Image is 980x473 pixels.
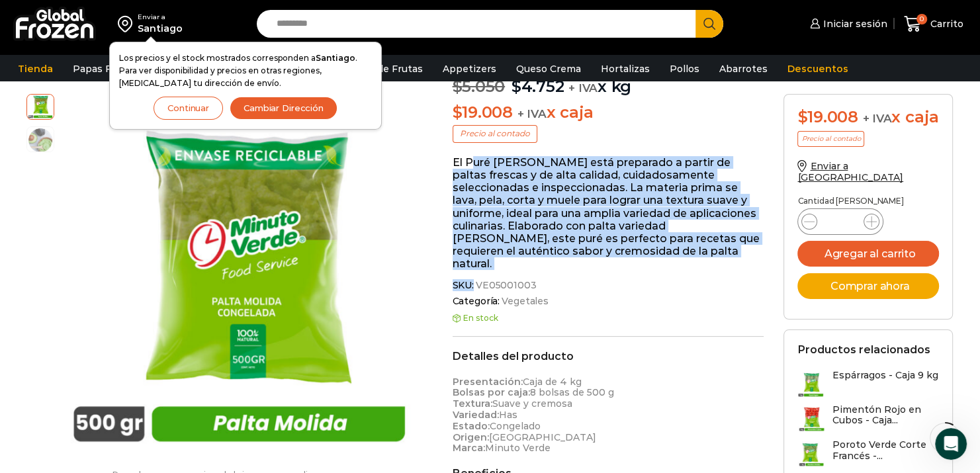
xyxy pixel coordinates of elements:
strong: Marca: [453,442,485,454]
strong: Textura: [453,398,492,409]
a: Papas Fritas [66,56,140,81]
p: x caja [453,103,764,122]
a: Queso Crema [510,56,588,81]
p: Precio al contado [797,131,864,147]
img: palta-molida [61,94,424,457]
span: SKU: [453,280,764,291]
strong: Variedad: [453,409,499,421]
a: Tienda [11,56,60,81]
span: $ [797,107,807,126]
strong: Bolsas por caja: [453,386,530,398]
bdi: 5.050 [453,77,506,96]
p: Cantidad [PERSON_NAME] [797,196,939,206]
button: Continuar [154,97,223,120]
div: x caja [797,108,939,127]
div: 1 / 2 [61,94,424,457]
input: Product quantity [828,212,853,231]
bdi: 19.008 [797,107,858,126]
a: Espárragos - Caja 9 kg [797,370,938,398]
img: address-field-icon.svg [118,13,138,35]
span: $ [453,77,463,96]
span: VE05001003 [474,280,537,291]
a: Poroto Verde Corte Francés -... [797,439,939,468]
span: Iniciar sesión [820,17,887,30]
p: Caja de 4 kg 8 bolsas de 500 g Suave y cremosa Has Congelado [GEOGRAPHIC_DATA] Minuto Verde [453,376,764,454]
a: Iniciar sesión [807,11,887,37]
a: 0 Carrito [901,9,967,40]
a: Pimentón Rojo en Cubos - Caja... [797,404,939,433]
span: + IVA [568,81,598,95]
div: Santiago [138,22,183,35]
h2: Productos relacionados [797,343,930,356]
span: $ [512,77,521,96]
strong: Presentación: [453,376,523,388]
p: En stock [453,314,764,323]
span: palta-molida [27,127,54,153]
bdi: 4.752 [512,77,564,96]
iframe: Intercom live chat [935,428,967,460]
button: Cambiar Dirección [230,97,337,120]
span: Categoría: [453,296,764,307]
button: Search button [695,10,723,38]
a: Pollos [663,56,706,81]
strong: Origen: [453,431,489,443]
p: Los precios y el stock mostrados corresponden a . Para ver disponibilidad y precios en otras regi... [119,52,372,90]
h2: Detalles del producto [453,350,764,363]
a: Descuentos [781,56,855,81]
a: Vegetales [500,296,549,307]
a: Abarrotes [713,56,774,81]
a: Hortalizas [594,56,656,81]
strong: Santiago [316,53,355,63]
span: 0 [916,14,927,24]
div: Enviar a [138,13,183,22]
p: Precio al contado [453,125,537,142]
a: Enviar a [GEOGRAPHIC_DATA] [797,160,903,183]
span: + IVA [862,112,891,125]
h3: Poroto Verde Corte Francés -... [832,439,939,462]
button: Agregar al carrito [797,241,939,267]
span: Carrito [927,17,963,30]
span: $ [453,103,463,122]
a: Pulpa de Frutas [340,56,429,81]
a: Appetizers [436,56,503,81]
span: palta-molida [27,93,54,119]
button: Comprar ahora [797,273,939,299]
p: El Puré [PERSON_NAME] está preparado a partir de paltas frescas y de alta calidad, cuidadosamente... [453,156,764,271]
h3: Espárragos - Caja 9 kg [832,370,938,381]
span: + IVA [517,107,547,120]
strong: Estado: [453,420,490,432]
h3: Pimentón Rojo en Cubos - Caja... [832,404,939,427]
bdi: 19.008 [453,103,513,122]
